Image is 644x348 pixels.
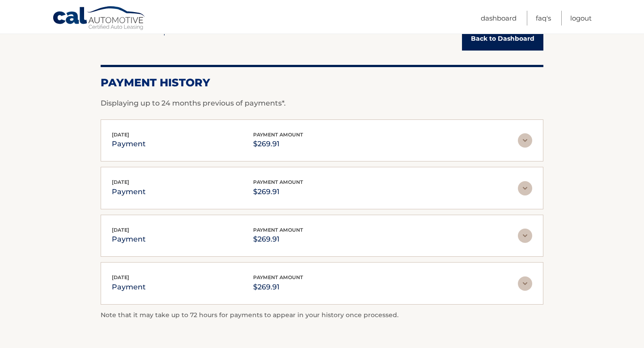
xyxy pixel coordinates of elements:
a: Dashboard [481,11,517,25]
span: [DATE] [112,274,129,280]
a: Logout [570,11,592,25]
span: payment amount [253,227,303,233]
p: Note that it may take up to 72 hours for payments to appear in your history once processed. [101,310,543,321]
a: Cal Automotive [52,6,146,32]
img: accordion-rest.svg [518,229,532,243]
p: $269.91 [253,281,303,293]
p: $269.91 [253,138,303,150]
a: Back to Dashboard [462,27,543,51]
p: $269.91 [253,186,303,198]
span: [DATE] [112,179,129,185]
p: payment [112,281,146,293]
img: accordion-rest.svg [518,276,532,291]
p: Displaying up to 24 months previous of payments*. [101,98,543,109]
a: FAQ's [536,11,551,25]
img: accordion-rest.svg [518,133,532,148]
span: payment amount [253,179,303,185]
p: payment [112,233,146,246]
p: payment [112,138,146,150]
p: $269.91 [253,233,303,246]
span: payment amount [253,132,303,138]
img: accordion-rest.svg [518,181,532,195]
span: [DATE] [112,132,129,138]
p: payment [112,186,146,198]
h2: Payment History [101,76,543,89]
span: payment amount [253,274,303,280]
span: [DATE] [112,227,129,233]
